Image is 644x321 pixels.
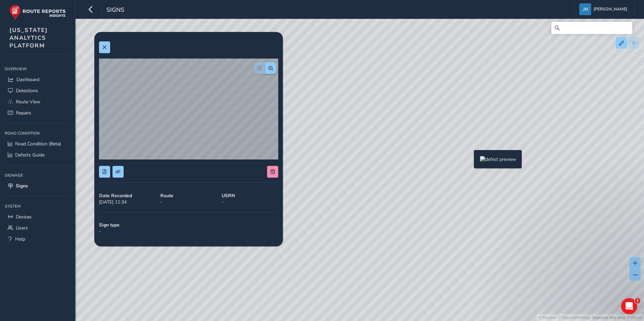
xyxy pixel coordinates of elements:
span: [PERSON_NAME] [593,3,627,15]
span: Repairs [16,110,31,116]
span: 1 [635,298,640,304]
span: Signs [106,6,124,15]
img: rr logo [9,5,66,20]
div: Overview [5,64,70,74]
a: Route View [5,96,70,107]
span: [US_STATE] ANALYTICS PLATFORM [9,26,48,49]
a: Users [5,222,70,234]
span: Road Condition (Beta) [15,141,61,147]
a: Detections [5,85,70,96]
strong: Sign type [99,222,278,228]
input: Search [551,22,632,34]
span: Detections [16,87,38,94]
span: Signs [16,183,28,189]
a: Repairs [5,107,70,118]
a: Devices [5,211,70,222]
div: - [219,190,281,208]
div: Signage [5,170,70,180]
strong: Date Recorded [99,192,156,199]
div: - [158,190,219,208]
a: Defects Guide [5,149,70,160]
button: [PERSON_NAME] [579,3,630,15]
a: Signs [5,180,70,191]
img: diamond-layout [579,3,591,15]
span: Dashboard [17,76,39,83]
strong: USRN [222,192,278,199]
span: Devices [16,214,32,220]
div: System [5,201,70,211]
a: Help [5,234,70,245]
div: - [97,219,281,237]
strong: Route [160,192,217,199]
span: Route View [16,99,40,105]
span: Defects Guide [15,152,44,158]
iframe: Intercom live chat [621,298,637,314]
span: Users [16,225,28,231]
a: Dashboard [5,74,70,85]
div: Road Condition [5,128,70,138]
span: Help [15,236,25,242]
div: [DATE] 11:34 [97,190,158,208]
a: Road Condition (Beta) [5,138,70,149]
